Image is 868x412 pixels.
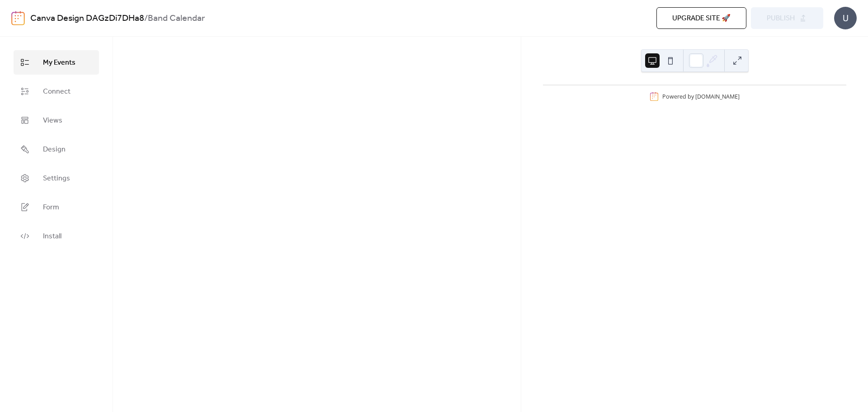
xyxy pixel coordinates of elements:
[11,11,25,25] img: logo
[14,50,99,75] a: My Events
[43,57,75,68] span: My Events
[30,10,144,27] a: Canva Design DAGzDi7DHa8
[43,86,71,97] span: Connect
[662,93,740,100] div: Powered by
[14,195,99,219] a: Form
[43,173,70,184] span: Settings
[14,166,99,190] a: Settings
[148,10,205,27] b: Band Calendar
[672,13,731,24] span: Upgrade site 🚀
[14,224,99,248] a: Install
[43,202,59,213] span: Form
[144,10,148,27] b: /
[14,137,99,161] a: Design
[656,7,746,29] button: Upgrade site 🚀
[695,93,740,100] a: [DOMAIN_NAME]
[43,231,61,242] span: Install
[43,144,66,155] span: Design
[43,115,62,126] span: Views
[14,79,99,104] a: Connect
[14,108,99,133] a: Views
[834,7,857,29] div: U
